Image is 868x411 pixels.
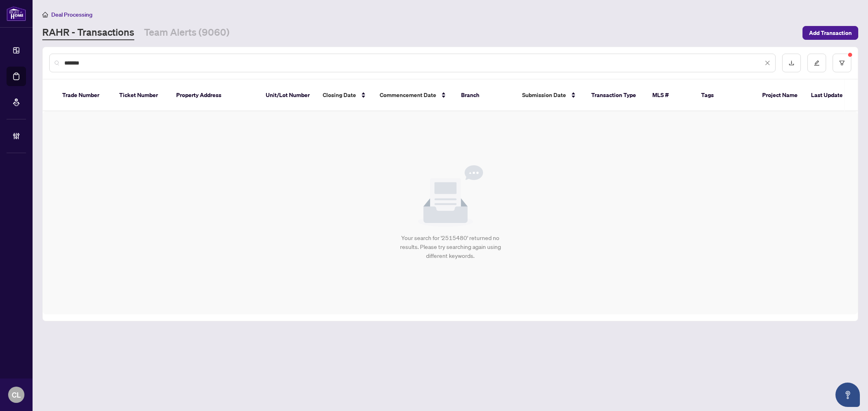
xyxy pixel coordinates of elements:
a: Team Alerts (9060) [144,26,230,40]
th: Ticket Number [113,80,170,111]
span: close [765,60,770,66]
th: Project Name [756,80,805,111]
th: Closing Date [316,80,373,111]
span: Closing Date [323,91,356,100]
button: Add Transaction [802,26,858,40]
div: Your search for '2515480' returned no results. Please try searching again using different keywords. [395,234,505,260]
button: download [782,54,801,72]
th: Branch [455,80,516,111]
img: Null State Icon [418,165,483,227]
button: filter [833,54,851,72]
th: Trade Number [56,80,113,111]
th: Property Address [170,80,259,111]
th: Commencement Date [373,80,455,111]
span: filter [839,60,845,66]
span: home [42,12,48,17]
span: Commencement Date [380,91,436,100]
button: Open asap [835,383,860,407]
th: Transaction Type [585,80,646,111]
a: RAHR - Transactions [42,26,134,40]
span: Deal Processing [51,11,92,18]
button: edit [807,54,826,72]
th: Submission Date [516,80,585,111]
th: Last Updated By [805,80,866,111]
img: logo [7,6,26,21]
th: Tags [695,80,756,111]
th: Unit/Lot Number [259,80,316,111]
span: CL [12,389,21,400]
span: download [789,60,794,66]
span: Add Transaction [809,26,852,39]
span: Submission Date [522,91,566,100]
span: edit [814,60,820,66]
th: MLS # [646,80,695,111]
